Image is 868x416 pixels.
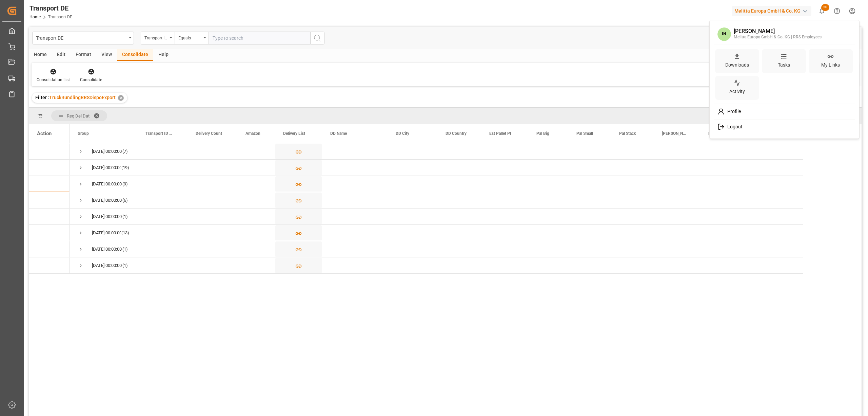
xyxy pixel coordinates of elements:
span: Profile [725,109,741,115]
span: IN [717,27,731,41]
div: Activity [728,87,746,96]
div: My Links [820,60,841,70]
div: [PERSON_NAME] [734,28,822,34]
span: Logout [725,124,743,130]
div: Melitta Europa GmbH & Co. KG | RRS Employees [734,34,822,40]
div: Downloads [724,60,750,70]
div: Tasks [776,60,791,70]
